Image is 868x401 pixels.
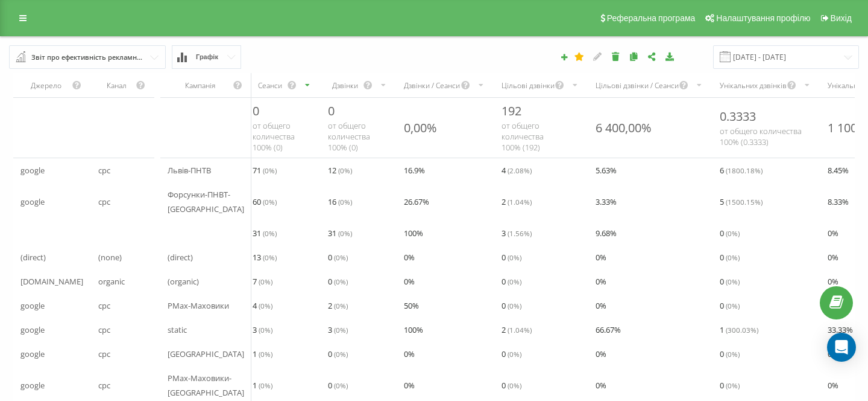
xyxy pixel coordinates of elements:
span: ( 0 %) [338,197,352,207]
span: 0 [720,226,740,240]
span: ( 0 %) [259,349,272,359]
span: 0 [328,103,335,119]
span: ( 0 %) [726,349,740,359]
span: 60 [253,194,277,209]
span: 0 [720,378,740,393]
span: ( 0 %) [508,252,521,262]
span: от общего количества 100% ( 0.3333 ) [720,126,802,147]
span: 8.33 % [828,194,849,209]
div: Open Intercom Messenger [827,333,856,362]
span: ( 0 %) [334,380,348,390]
div: Цільові дзвінки / Сеанси [596,80,679,91]
span: 100 % [404,226,423,240]
span: 71 [253,163,277,178]
span: ( 0 %) [259,277,272,286]
span: 0 [253,103,259,119]
div: Дзвінки / Сеанси [404,80,461,91]
button: Графік [172,45,241,69]
span: от общего количества 100% ( 0 ) [328,120,370,153]
i: Копіювати звіт [629,52,639,60]
i: Видалити звіт [611,52,621,60]
span: Львів-ПНТВ [168,163,211,178]
span: 16 [328,194,352,209]
span: 13 [253,250,277,265]
span: (none) [98,250,122,265]
span: PMax-Маховики [168,298,229,313]
span: 0 % [596,347,606,361]
div: Джерело [20,80,72,91]
span: ( 0 %) [726,228,740,238]
span: 1 [720,322,758,337]
span: 5 [720,194,763,209]
span: ( 0 %) [263,252,277,262]
i: Поділитися налаштуваннями звіту [647,52,657,60]
span: (organic) [168,274,199,289]
span: ( 0 %) [726,252,740,262]
span: ( 0 %) [338,165,352,175]
span: 26.67 % [404,194,429,209]
div: 0,00% [404,120,437,136]
span: 3 [502,226,532,240]
span: 0 [502,274,521,289]
span: 0 % [596,378,606,393]
span: ( 0 %) [334,252,348,262]
span: 0 % [596,250,606,265]
span: google [20,298,45,313]
span: cpc [98,347,110,361]
span: 3 [328,322,348,337]
span: 0 [720,298,740,313]
span: 0 [502,347,521,361]
span: 16.9 % [404,163,425,178]
span: 3 [253,322,272,337]
span: google [20,322,45,337]
span: static [168,322,187,337]
span: от общего количества 100% ( 192 ) [502,120,544,153]
span: ( 0 %) [508,301,521,310]
i: Створити звіт [560,53,568,60]
span: 66.67 % [596,322,621,337]
span: 0 % [828,226,838,240]
span: (direct) [20,250,46,265]
span: ( 0 %) [259,380,272,390]
span: Реферальна програма [607,13,696,23]
div: Канал [98,80,136,91]
span: 4 [502,163,532,178]
span: ( 0 %) [259,301,272,310]
span: ( 0 %) [726,301,740,310]
span: 8.45 % [828,163,849,178]
i: Цей звіт буде завантажено першим при відкритті Аналітики. Ви можете призначити будь-який інший ва... [574,52,585,60]
span: 0 [328,347,348,361]
span: ( 0 %) [263,165,277,175]
span: ( 0 %) [338,228,352,238]
span: 4 [253,298,272,313]
span: cpc [98,163,110,178]
span: Вихід [831,13,852,23]
span: 0 [502,298,521,313]
span: cpc [98,194,110,209]
div: Кампанія [168,80,232,91]
span: 0.3333 [720,108,756,124]
span: 0 % [404,378,415,393]
span: 100 % [404,322,423,337]
span: 0 [502,250,521,265]
span: 9.68 % [596,226,617,240]
div: Сеанси [253,80,287,91]
span: 0 [720,347,740,361]
span: ( 0 %) [263,197,277,207]
span: ( 1.04 %) [508,325,532,335]
span: 50 % [404,298,419,313]
span: ( 0 %) [334,325,348,335]
div: Звіт про ефективність рекламних кампаній [31,51,145,64]
div: 6 400,00% [596,120,652,136]
span: 0 % [828,378,838,393]
span: 2 [502,194,532,209]
span: Налаштування профілю [716,13,810,23]
span: 1 [253,347,272,361]
span: Графік [196,53,218,61]
span: 3.33 % [596,194,617,209]
span: [GEOGRAPHIC_DATA] [168,347,244,361]
div: Унікальних дзвінків [720,80,787,91]
span: ( 1800.18 %) [726,165,763,175]
span: ( 300.03 %) [726,325,758,335]
span: 0 [328,378,348,393]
